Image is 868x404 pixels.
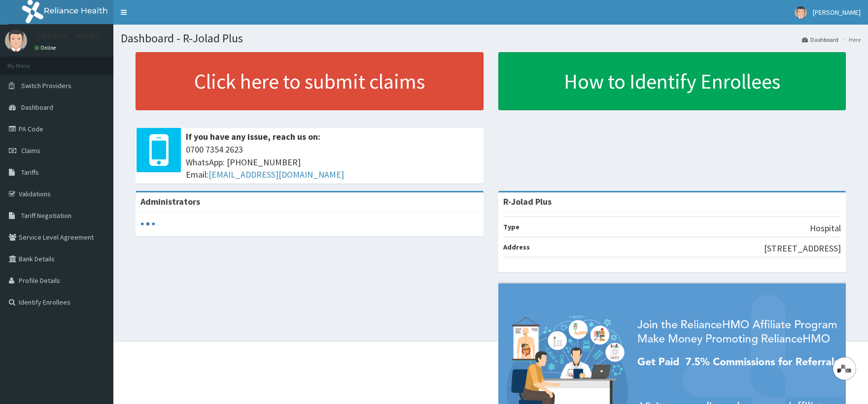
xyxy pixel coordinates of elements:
a: Dashboard [802,35,838,44]
span: Tariff Negotiation [21,211,71,220]
a: Click here to submit claims [136,52,484,110]
img: User Image [5,30,27,52]
img: svg+xml,%3Csvg%20xmlns%3D%22http%3A%2F%2Fwww.w3.org%2F2000%2Fsvg%22%20width%3D%2228%22%20height%3... [837,365,851,373]
li: Here [839,35,861,44]
span: Tariffs [21,168,39,177]
span: Dashboard [21,103,53,112]
b: Type [503,222,520,231]
b: If you have any issue, reach us on: [186,131,320,142]
p: [PERSON_NAME] [35,32,99,41]
a: Online [35,44,58,51]
a: [EMAIL_ADDRESS][DOMAIN_NAME] [208,169,344,180]
p: Hospital [810,222,841,235]
h1: Dashboard - R-Jolad Plus [121,32,861,45]
img: User Image [795,6,807,19]
svg: audio-loading [140,217,155,231]
b: Address [503,243,530,251]
span: 0700 7354 2623 WhatsApp: [PHONE_NUMBER] Email: [186,143,479,181]
span: Switch Providers [21,81,71,90]
span: Claims [21,146,40,155]
p: [STREET_ADDRESS] [764,242,841,255]
span: [PERSON_NAME] [813,8,861,17]
strong: R-Jolad Plus [503,196,552,207]
b: Administrators [140,196,200,207]
a: How to Identify Enrollees [498,52,846,110]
